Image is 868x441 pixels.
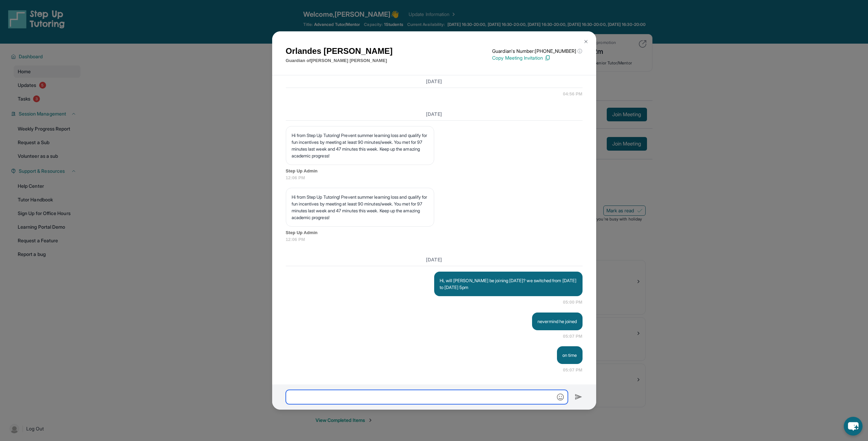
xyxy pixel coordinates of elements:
span: 12:06 PM [286,174,583,181]
img: Close Icon [583,39,589,44]
p: nevermind he joined [538,318,577,325]
p: Hi from Step Up Tutoring! Prevent summer learning loss and qualify for fun incentives by meeting ... [292,132,428,159]
span: 04:56 PM [563,91,583,97]
button: chat-button [844,417,863,436]
span: ⓘ [577,48,582,55]
p: on time [562,352,577,359]
p: Guardian of [PERSON_NAME] [PERSON_NAME] [286,57,393,64]
span: Step Up Admin [286,168,583,174]
p: Hi from Step Up Tutoring! Prevent summer learning loss and qualify for fun incentives by meeting ... [292,194,428,221]
img: Send icon [575,393,583,401]
h1: Orlandes [PERSON_NAME] [286,45,393,57]
p: Guardian's Number: [PHONE_NUMBER] [492,48,582,55]
span: 05:00 PM [563,299,583,306]
p: Copy Meeting Invitation [492,55,582,61]
p: Hi, will [PERSON_NAME] be joining [DATE]? we switched from [DATE] to [DATE] 5pm [440,277,577,291]
h3: [DATE] [286,111,583,118]
span: Step Up Admin [286,229,583,236]
img: Copy Icon [544,55,550,61]
span: 12:06 PM [286,236,583,243]
h3: [DATE] [286,256,583,263]
span: 05:07 PM [563,367,583,374]
span: 05:07 PM [563,333,583,340]
img: Emoji [557,394,564,400]
h3: [DATE] [286,78,583,85]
